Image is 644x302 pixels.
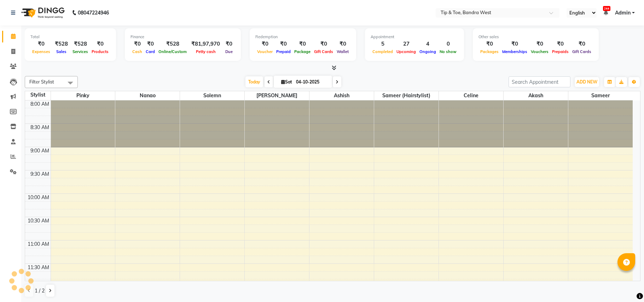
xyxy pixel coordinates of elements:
div: ₹528 [52,40,71,48]
div: ₹0 [478,40,500,48]
span: Cash [130,49,144,54]
span: ADD NEW [576,79,597,85]
input: Search Appointment [509,76,570,87]
span: Filter Stylist [29,79,54,85]
div: 9:30 AM [29,170,51,178]
img: logo [18,3,66,23]
span: Prepaids [550,49,570,54]
div: ₹0 [144,40,157,48]
div: Appointment [371,34,458,40]
div: 10:00 AM [26,194,51,201]
div: Other sales [478,34,593,40]
span: Expenses [30,49,52,54]
span: Completed [371,49,395,54]
div: Total [30,34,110,40]
span: Products [90,49,110,54]
span: Sameer (hairstylist) [374,91,439,100]
span: Solemn [180,91,244,100]
span: Gift Cards [570,49,593,54]
div: ₹0 [30,40,52,48]
div: 10:30 AM [26,217,51,225]
span: Online/Custom [157,49,188,54]
span: Prepaid [274,49,292,54]
span: Vouchers [529,49,550,54]
div: ₹528 [71,40,90,48]
div: ₹0 [529,40,550,48]
span: Ashish [309,91,374,100]
div: ₹0 [223,40,235,48]
div: ₹0 [500,40,529,48]
span: Card [144,49,157,54]
span: Petty cash [194,49,217,54]
span: Sat [279,79,294,85]
div: ₹0 [550,40,570,48]
span: Celine [439,91,503,100]
span: [PERSON_NAME] [245,91,309,100]
div: 8:00 AM [29,100,51,108]
button: ADD NEW [575,77,599,87]
div: Finance [130,34,235,40]
b: 08047224946 [78,3,109,23]
span: Today [245,76,263,87]
span: Ongoing [418,49,438,54]
div: 9:00 AM [29,147,51,155]
div: ₹528 [157,40,188,48]
div: 5 [371,40,395,48]
span: Services [71,49,90,54]
span: Wallet [335,49,350,54]
div: ₹0 [570,40,593,48]
a: 244 [604,10,608,16]
div: 8:30 AM [29,124,51,131]
input: 2025-10-04 [294,77,329,87]
span: Pinky [51,91,115,100]
span: Memberships [500,49,529,54]
div: 27 [395,40,418,48]
div: ₹0 [255,40,274,48]
div: 0 [438,40,458,48]
span: Admin [615,9,631,17]
div: ₹0 [335,40,350,48]
div: 11:30 AM [26,264,51,271]
span: No show [438,49,458,54]
span: 244 [603,6,610,11]
span: Sales [54,49,68,54]
div: Stylist [25,91,51,99]
span: Package [292,49,312,54]
span: Gift Cards [312,49,335,54]
div: ₹81,97,970 [188,40,223,48]
span: Upcoming [395,49,418,54]
div: ₹0 [292,40,312,48]
div: ₹0 [274,40,292,48]
div: 4 [418,40,438,48]
div: 11:00 AM [26,240,51,248]
span: 1 / 2 [35,287,45,295]
span: Packages [478,49,500,54]
span: Due [224,49,234,54]
span: Sameer [568,91,633,100]
div: ₹0 [130,40,144,48]
div: ₹0 [312,40,335,48]
div: ₹0 [90,40,110,48]
span: Akash [504,91,568,100]
span: Voucher [255,49,274,54]
div: Redemption [255,34,350,40]
span: Nanao [115,91,180,100]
